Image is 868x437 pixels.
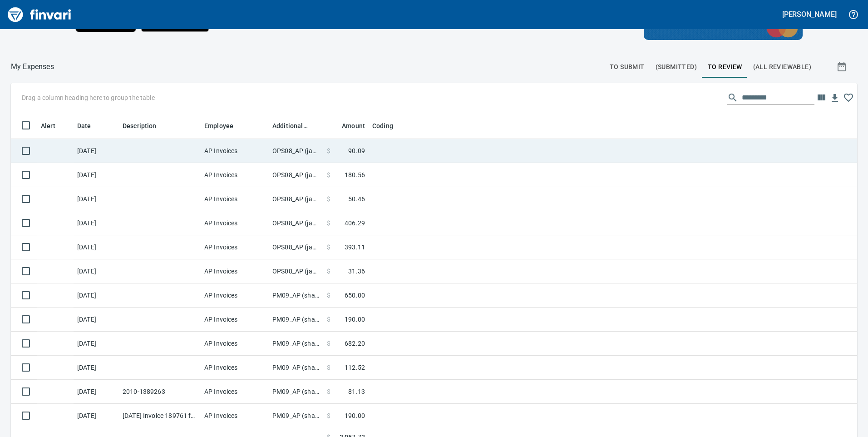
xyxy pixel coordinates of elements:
[327,339,330,348] span: $
[269,235,323,259] td: OPS08_AP (janettep, samr)
[74,380,119,404] td: [DATE]
[119,404,201,428] td: [DATE] Invoice 189761 from [PERSON_NAME] Aggressive Enterprises Inc. (1-22812)
[269,380,323,404] td: PM09_AP (shanet)
[74,308,119,332] td: [DATE]
[780,7,839,21] button: [PERSON_NAME]
[828,56,857,78] button: Show transactions within a particular date range
[74,139,119,163] td: [DATE]
[345,243,365,252] span: 393.11
[269,283,323,308] td: PM09_AP (shanet)
[77,120,103,131] span: Date
[272,120,308,131] span: Additional Reviewer
[74,356,119,380] td: [DATE]
[656,61,697,73] span: (Submitted)
[119,380,201,404] td: 2010-1389263
[74,235,119,259] td: [DATE]
[269,308,323,332] td: PM09_AP (shanet)
[201,211,269,235] td: AP Invoices
[201,139,269,163] td: AP Invoices
[74,163,119,187] td: [DATE]
[348,194,365,204] span: 50.46
[123,120,157,131] span: Description
[345,363,365,372] span: 112.52
[708,61,742,73] span: To Review
[345,170,365,179] span: 180.56
[327,315,330,324] span: $
[814,91,828,104] button: Choose columns to display
[123,120,168,131] span: Description
[272,120,320,131] span: Additional Reviewer
[74,259,119,283] td: [DATE]
[74,332,119,356] td: [DATE]
[372,120,405,131] span: Coding
[11,61,54,72] p: My Expenses
[345,411,365,420] span: 190.00
[327,194,330,204] span: $
[269,139,323,163] td: OPS08_AP (janettep, samr)
[342,120,365,131] span: Amount
[201,283,269,308] td: AP Invoices
[327,146,330,155] span: $
[74,404,119,428] td: [DATE]
[327,170,330,179] span: $
[269,332,323,356] td: PM09_AP (shanet)
[269,163,323,187] td: OPS08_AP (janettep, samr)
[610,61,645,73] span: To Submit
[22,93,155,102] p: Drag a column heading here to group the table
[753,61,811,73] span: (All Reviewable)
[201,308,269,332] td: AP Invoices
[327,387,330,396] span: $
[327,291,330,300] span: $
[204,120,245,131] span: Employee
[782,10,837,19] h5: [PERSON_NAME]
[11,61,54,72] nav: breadcrumb
[327,363,330,372] span: $
[345,291,365,300] span: 650.00
[327,243,330,252] span: $
[5,4,74,25] img: Finvari
[41,120,55,131] span: Alert
[74,283,119,308] td: [DATE]
[269,211,323,235] td: OPS08_AP (janettep, samr)
[269,259,323,283] td: OPS08_AP (janettep, samr)
[201,163,269,187] td: AP Invoices
[269,404,323,428] td: PM09_AP (shanet)
[345,218,365,228] span: 406.29
[77,120,91,131] span: Date
[345,339,365,348] span: 682.20
[201,356,269,380] td: AP Invoices
[74,187,119,211] td: [DATE]
[204,120,233,131] span: Employee
[345,315,365,324] span: 190.00
[348,146,365,155] span: 90.09
[201,187,269,211] td: AP Invoices
[201,404,269,428] td: AP Invoices
[330,120,365,131] span: Amount
[201,235,269,259] td: AP Invoices
[327,218,330,228] span: $
[201,380,269,404] td: AP Invoices
[201,332,269,356] td: AP Invoices
[327,267,330,276] span: $
[327,411,330,420] span: $
[372,120,393,131] span: Coding
[269,356,323,380] td: PM09_AP (shanet)
[74,211,119,235] td: [DATE]
[348,267,365,276] span: 31.36
[348,387,365,396] span: 81.13
[828,91,842,105] button: Download Table
[201,259,269,283] td: AP Invoices
[842,91,855,104] button: Click to remember these column choices
[269,187,323,211] td: OPS08_AP (janettep, samr)
[41,120,67,131] span: Alert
